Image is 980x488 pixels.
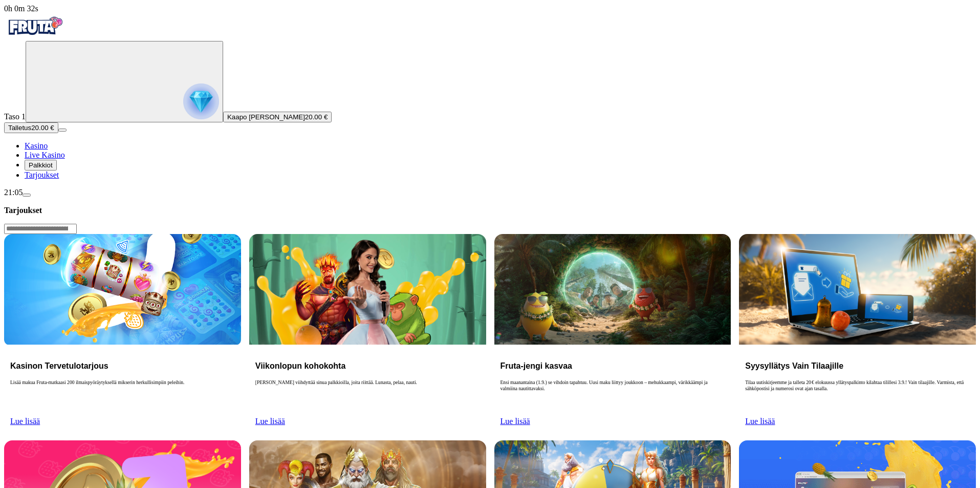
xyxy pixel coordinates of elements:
[26,41,223,122] button: reward progress
[255,379,480,412] p: [PERSON_NAME] viihdyttää sinua palkkioilla, joita riittää. Lunasta, pelaa, nauti.
[25,141,48,150] span: Kasino
[739,234,976,345] img: Syysyllätys Vain Tilaajille
[494,234,731,345] img: Fruta-jengi kasvaa
[745,361,970,371] h3: Syysyllätys Vain Tilaajille
[23,194,31,197] button: menu
[227,113,305,121] span: Kaapo [PERSON_NAME]
[4,32,66,40] a: Fruta
[10,379,235,412] p: Lisää makua Fruta-matkaasi 200 ilmaispyöräytyksellä mikserin herkullisimpiin peleihin.
[500,379,725,412] p: Ensi maanantaina (1.9.) se vihdoin tapahtuu. Uusi maku liittyy joukkoon – mehukkaampi, värikkäämp...
[249,234,486,345] img: Viikonlopun kohokohta
[10,361,235,371] h3: Kasinon Tervetulotarjous
[255,361,480,371] h3: Viikonlopun kohokohta
[183,83,219,119] img: reward progress
[4,224,77,234] input: Search
[31,124,54,132] span: 20.00 €
[4,205,976,215] h3: Tarjoukset
[29,161,53,169] span: Palkkiot
[25,151,65,159] span: Live Kasino
[745,417,775,426] a: Lue lisää
[25,160,57,171] button: reward iconPalkkiot
[58,129,67,132] button: menu
[25,141,48,150] a: diamond iconKasino
[25,171,59,179] a: gift-inverted iconTarjoukset
[25,171,59,179] span: Tarjoukset
[4,122,58,133] button: Talletusplus icon20.00 €
[25,151,65,159] a: poker-chip iconLive Kasino
[4,13,976,180] nav: Primary
[8,124,31,132] span: Talletus
[10,417,40,426] a: Lue lisää
[223,112,332,122] button: Kaapo [PERSON_NAME]20.00 €
[745,379,970,412] p: Tilaa uutiskirjeemme ja talleta 20 € elokuussa yllätyspalkinto kilahtaa tilillesi 3.9.! Vain tila...
[4,188,23,197] span: 21:05
[4,234,241,345] img: Kasinon Tervetulotarjous
[4,13,66,39] img: Fruta
[500,361,725,371] h3: Fruta-jengi kasvaa
[4,112,26,121] span: Taso 1
[305,113,328,121] span: 20.00 €
[255,417,285,426] a: Lue lisää
[500,417,530,426] a: Lue lisää
[4,4,38,13] span: user session time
